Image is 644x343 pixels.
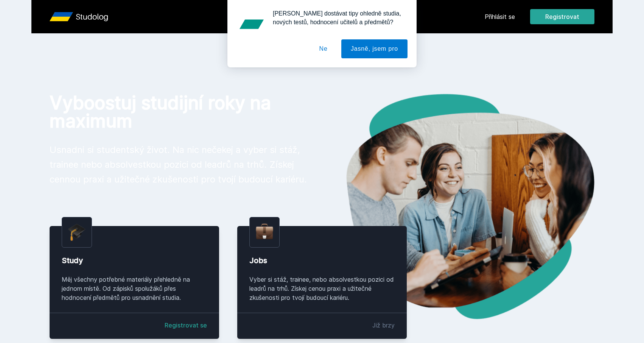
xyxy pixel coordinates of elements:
img: briefcase.png [256,222,273,241]
img: notification icon [236,9,267,39]
img: hero.png [322,94,594,319]
button: Ne [310,39,337,58]
div: [PERSON_NAME] dostávat tipy ohledně studia, nových testů, hodnocení učitelů a předmětů? [267,9,408,27]
div: Již brzy [372,321,395,330]
p: Usnadni si studentský život. Na nic nečekej a vyber si stáž, trainee nebo absolvestkou pozici od ... [50,142,310,187]
h1: Vyboostuj studijní roky na maximum [50,94,310,130]
div: Vyber si stáž, trainee, nebo absolvestkou pozici od leadrů na trhů. Získej cenou praxi a užitečné... [249,275,395,302]
button: Jasně, jsem pro [341,39,408,58]
div: Jobs [249,255,395,266]
img: graduation-cap.png [68,223,86,241]
a: Registrovat se [165,321,207,330]
div: Měj všechny potřebné materiály přehledně na jednom místě. Od zápisků spolužáků přes hodnocení pře... [62,275,207,302]
div: Study [62,255,207,266]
